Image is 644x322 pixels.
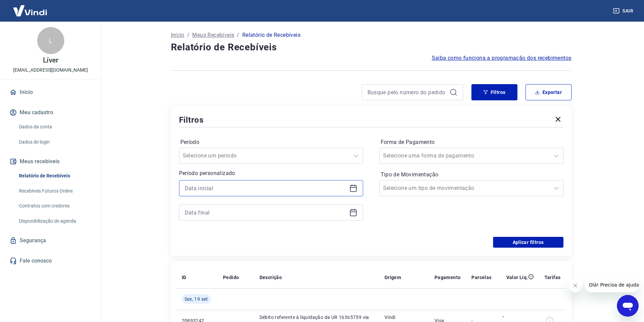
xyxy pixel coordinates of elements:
[493,237,563,248] button: Aplicar filtros
[16,169,93,183] a: Relatório de Recebíveis
[179,115,204,125] h5: Filtros
[617,295,639,317] iframe: Botão para abrir a janela de mensagens
[187,31,190,39] p: /
[180,138,362,146] label: Período
[184,296,208,302] span: Sex, 19 set
[182,274,186,281] p: ID
[4,5,57,10] span: Olá! Precisa de ajuda?
[179,169,363,177] p: Período personalizado
[432,54,572,62] a: Saiba como funciona a programação dos recebimentos
[569,279,582,292] iframe: Fechar mensagem
[8,85,93,100] a: Início
[185,183,347,193] input: Data inicial
[368,87,447,97] input: Busque pelo número do pedido
[171,41,572,54] h4: Relatório de Recebíveis
[8,0,52,21] img: Vindi
[381,171,562,179] label: Tipo de Movimentação
[237,31,239,39] p: /
[435,274,461,281] p: Pagamento
[16,214,93,228] a: Disponibilização de agenda
[8,105,93,120] button: Meu cadastro
[8,154,93,169] button: Meus recebíveis
[185,207,347,218] input: Data final
[471,274,491,281] p: Parcelas
[545,274,561,281] p: Tarifas
[13,67,88,74] p: [EMAIL_ADDRESS][DOMAIN_NAME]
[16,184,93,198] a: Recebíveis Futuros Online
[171,31,184,39] a: Início
[612,5,636,17] button: Sair
[16,120,93,134] a: Dados da conta
[192,31,234,39] a: Meus Recebíveis
[223,274,239,281] p: Pedido
[260,274,282,281] p: Descrição
[381,138,562,146] label: Forma de Pagamento
[16,135,93,149] a: Dados de login
[384,274,401,281] p: Origem
[37,27,64,54] div: L
[471,84,517,100] button: Filtros
[585,277,639,292] iframe: Mensagem da empresa
[16,199,93,213] a: Contratos com credores
[8,233,93,248] a: Segurança
[8,253,93,268] a: Fale conosco
[506,274,528,281] p: Valor Líq.
[526,84,572,100] button: Exportar
[242,31,301,39] p: Relatório de Recebíveis
[43,57,58,64] p: Líver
